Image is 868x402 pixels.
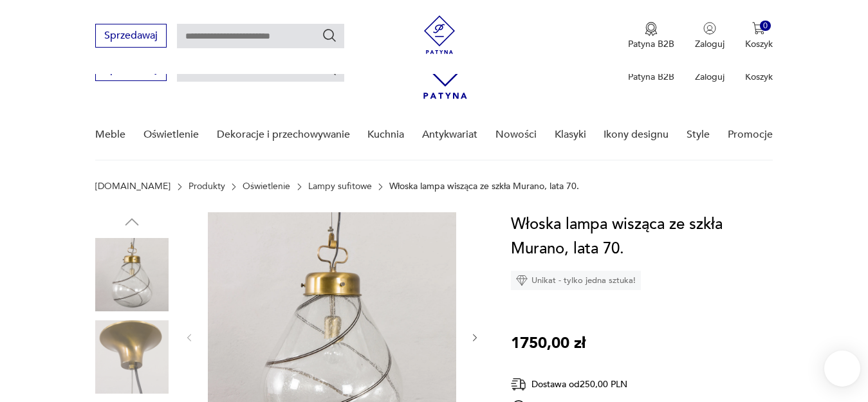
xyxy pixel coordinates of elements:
[628,71,674,83] p: Patyna B2B
[420,15,459,54] img: Patyna - sklep z meblami i dekoracjami vintage
[322,28,337,43] button: Szukaj
[143,110,199,160] a: Oświetlenie
[824,351,860,387] iframe: Smartsupp widget button
[695,71,725,83] p: Zaloguj
[687,110,710,160] a: Style
[695,22,725,50] button: Zaloguj
[695,38,725,50] p: Zaloguj
[745,38,773,50] p: Koszyk
[511,376,665,392] div: Dostawa od 250,00 PLN
[95,238,169,311] img: Zdjęcie produktu Włoska lampa wisząca ze szkła Murano, lata 70.
[645,22,658,36] img: Ikona medalu
[728,110,773,160] a: Promocje
[217,110,350,160] a: Dekoracje i przechowywanie
[511,212,782,261] h1: Włoska lampa wisząca ze szkła Murano, lata 70.
[628,38,674,50] p: Patyna B2B
[703,22,716,35] img: Ikonka użytkownika
[745,71,773,83] p: Koszyk
[511,331,586,356] p: 1750,00 zł
[628,22,674,50] button: Patyna B2B
[628,22,674,50] a: Ikona medaluPatyna B2B
[189,181,225,192] a: Produkty
[422,110,477,160] a: Antykwariat
[495,110,537,160] a: Nowości
[308,181,372,192] a: Lampy sufitowe
[95,24,167,48] button: Sprzedawaj
[516,275,528,286] img: Ikona diamentu
[95,320,169,394] img: Zdjęcie produktu Włoska lampa wisząca ze szkła Murano, lata 70.
[95,110,125,160] a: Meble
[389,181,579,192] p: Włoska lampa wisząca ze szkła Murano, lata 70.
[745,22,773,50] button: 0Koszyk
[555,110,586,160] a: Klasyki
[367,110,404,160] a: Kuchnia
[95,181,171,192] a: [DOMAIN_NAME]
[752,22,765,35] img: Ikona koszyka
[95,32,167,41] a: Sprzedawaj
[760,21,771,32] div: 0
[243,181,290,192] a: Oświetlenie
[604,110,669,160] a: Ikony designu
[511,271,641,290] div: Unikat - tylko jedna sztuka!
[95,66,167,75] a: Sprzedawaj
[511,376,526,392] img: Ikona dostawy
